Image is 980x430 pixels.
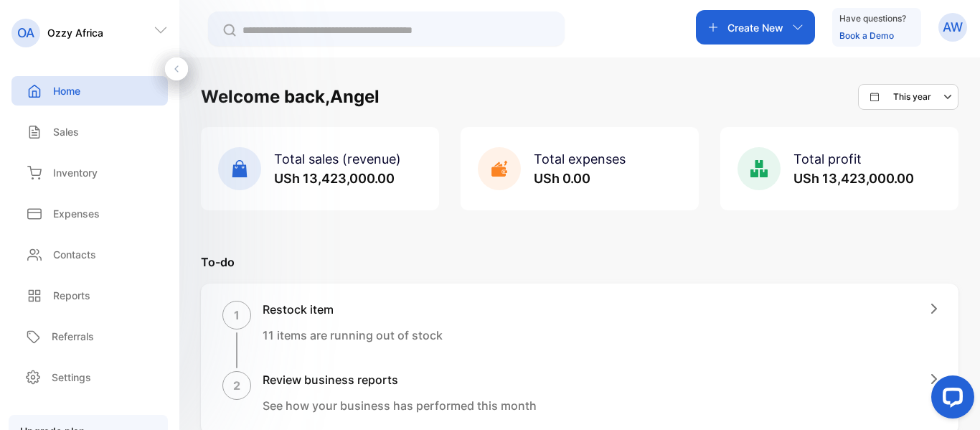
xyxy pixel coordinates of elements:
[53,165,98,180] p: Inventory
[274,171,395,186] span: USh 13,423,000.00
[274,151,401,167] span: Total sales (revenue)
[534,171,590,186] span: USh 0.00
[893,90,931,103] p: This year
[53,288,90,303] p: Reports
[839,30,894,41] a: Book a Demo
[201,84,380,110] h1: Welcome back, Angel
[53,124,79,139] p: Sales
[53,206,100,221] p: Expenses
[53,83,80,98] p: Home
[234,307,240,324] p: 1
[727,20,783,35] p: Create New
[263,327,443,344] p: 11 items are running out of stock
[263,301,443,318] h1: Restock item
[696,10,815,45] button: Create New
[263,371,537,388] h1: Review business reports
[17,24,34,42] p: OA
[839,11,906,26] p: Have questions?
[534,151,626,167] span: Total expenses
[858,84,958,110] button: This year
[793,151,862,167] span: Total profit
[920,370,980,430] iframe: LiveChat chat widget
[52,370,91,385] p: Settings
[53,247,96,262] p: Contacts
[938,10,967,45] button: AW
[201,253,958,271] p: To-do
[263,397,537,414] p: See how your business has performed this month
[233,377,240,394] p: 2
[943,18,963,37] p: AW
[793,171,914,186] span: USh 13,423,000.00
[47,25,103,40] p: Ozzy Africa
[52,329,94,344] p: Referrals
